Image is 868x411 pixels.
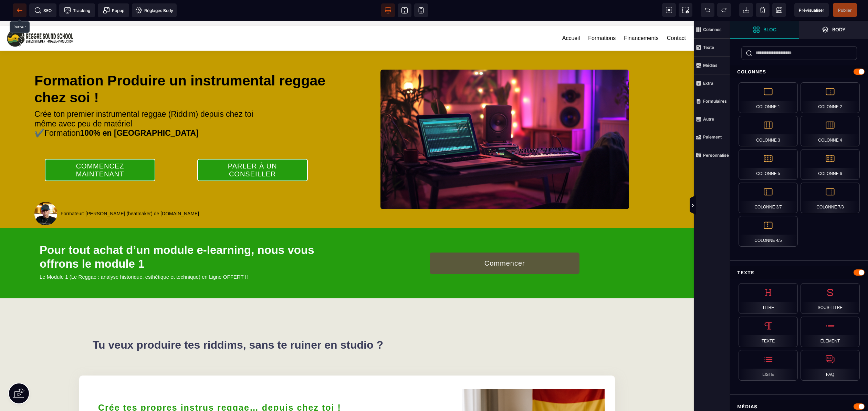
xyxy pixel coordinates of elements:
a: Financements [624,13,659,22]
span: Favicon [132,3,177,17]
span: Afficher les vues [730,195,737,216]
span: Voir les composants [662,3,676,17]
strong: Body [832,27,846,32]
span: Rétablir [717,3,731,17]
text: Pour tout achat d’un module e-learning, nous vous offrons le module 1 [40,221,339,251]
span: SEO [34,7,52,14]
span: Popup [103,7,124,14]
div: FAQ [801,350,860,381]
span: Importer [739,3,753,17]
span: Retour [13,3,27,17]
strong: Extra [703,81,713,86]
text: Tu veux produire tes riddims, sans te ruiner en studio ? [93,316,597,332]
span: Médias [694,56,730,74]
img: 1261db0a71ad16a3b801d860d9764e2f_drvegas_petite_Table_de_mixage__un_ordinateur_portable_mac_re_7f... [380,49,629,188]
span: Formulaires [694,92,730,110]
span: Défaire [701,3,714,17]
span: Publier [838,8,852,13]
strong: Autre [703,116,714,122]
span: Ouvrir les blocs [730,21,799,39]
button: COMMENCEZ MAINTENANT [45,138,155,161]
div: Colonne 5 [739,149,798,180]
span: Paiement [694,128,730,146]
div: Colonne 4/5 [739,216,798,247]
div: Liste [739,350,798,381]
span: Autre [694,110,730,128]
div: Titre [739,283,798,314]
span: Capture d'écran [679,3,692,17]
span: Voir mobile [414,3,428,17]
strong: Colonnes [703,27,722,32]
text: Crée ton premier instrumental reggae (Riddim) depuis chez toi même avec peu de matériel ✔️Formation [34,87,345,119]
span: Ouvrir les calques [799,21,868,39]
b: 100% en [GEOGRAPHIC_DATA] [80,108,199,117]
img: 9954335b3d3f7f44c525a584d1d17ad2_tete_asha2.png [34,181,57,205]
span: Extra [694,74,730,92]
span: Nettoyage [756,3,770,17]
h2: Crée tes propres instrus reggae… depuis chez toi ! [98,378,438,395]
div: Colonnes [730,65,868,78]
span: Enregistrer [772,3,786,17]
span: Créer une alerte modale [98,3,129,17]
span: Prévisualiser [799,8,824,13]
div: Colonne 4 [801,116,860,146]
span: Métadata SEO [29,3,56,17]
button: PARLER À UN CONSEILLER [197,138,308,161]
text: Formation Produire un instrumental reggae chez soi ! [34,50,345,87]
div: Colonne 6 [801,149,860,180]
strong: Bloc [763,27,776,32]
a: Accueil [562,13,580,22]
strong: Paiement [703,134,722,140]
div: Colonne 1 [739,82,798,113]
span: Tracking [64,7,90,14]
button: Commencer [430,232,579,253]
text: Le Module 1 (Le Reggae : analyse historique, esthétique et technique) en Ligne OFFERT !! [40,251,339,261]
div: Colonne 3 [739,116,798,146]
strong: Texte [703,45,714,50]
strong: Formulaires [703,99,727,104]
span: Voir tablette [398,3,411,17]
div: Colonne 3/7 [739,183,798,213]
span: Voir bureau [381,3,395,17]
span: Enregistrer le contenu [833,3,857,17]
strong: Médias [703,63,718,68]
img: b5b6832374793d66fd6a5192efb91af8_LOGO_REGGAE_SOUND_ACADEMY_horizon.png [6,8,74,27]
span: Colonnes [694,21,730,39]
div: Texte [739,317,798,347]
span: Réglages Body [135,7,173,14]
span: Personnalisé [694,146,730,164]
a: Formations [588,13,616,22]
strong: Personnalisé [703,153,729,158]
a: Contact [667,13,686,22]
div: Colonne 2 [801,82,860,113]
div: Texte [730,266,868,279]
div: Colonne 7/3 [801,183,860,213]
div: Élément [801,317,860,347]
span: Aperçu [794,3,829,17]
span: Texte [694,39,730,56]
span: Code de suivi [59,3,95,17]
div: Sous-titre [801,283,860,314]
